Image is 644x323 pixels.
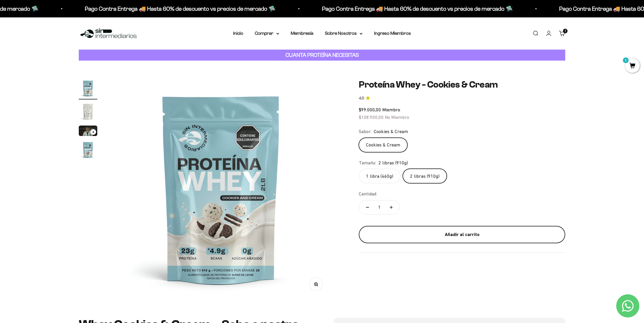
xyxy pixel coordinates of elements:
img: Proteína Whey - Cookies & Cream [111,79,331,299]
a: Membresía [291,31,313,36]
p: Pago Contra Entrega 🚚 Hasta 60% de descuento vs precios de mercado 🛸 [322,4,513,13]
a: Inicio [233,31,243,36]
a: 4.84.8 de 5.0 estrellas [359,95,565,101]
label: Cantidad: [359,190,377,198]
button: Ir al artículo 1 [79,79,97,99]
span: 1 [565,30,566,32]
div: Añadir al carrito [370,231,554,238]
img: Proteína Whey - Cookies & Cream [79,102,97,121]
img: Proteína Whey - Cookies & Cream [79,141,97,159]
h1: Proteína Whey - Cookies & Cream [359,79,565,90]
button: Añadir al carrito [359,226,565,243]
button: Ir al artículo 3 [79,126,97,138]
legend: Sabor: [359,128,372,135]
strong: CUANTA PROTEÍNA NECESITAS [286,52,359,58]
summary: Comprar [255,30,279,37]
span: $99.000,00 [359,107,381,112]
button: Ir al artículo 4 [79,141,97,161]
span: 2 libras (910g) [378,159,408,167]
button: Reducir cantidad [359,200,376,214]
button: Ir al artículo 2 [79,102,97,123]
summary: Sobre Nosotros [325,30,363,37]
span: Miembro [382,107,400,112]
p: Pago Contra Entrega 🚚 Hasta 60% de descuento vs precios de mercado 🛸 [85,4,276,13]
mark: 1 [622,57,629,64]
span: $108.900,00 [359,115,384,120]
a: 1 [625,63,640,69]
legend: Tamaño: [359,159,376,167]
a: Ingreso Miembros [374,31,411,36]
span: No Miembro [385,115,409,120]
span: Cookies & Cream [374,128,408,135]
button: Aumentar cantidad [383,200,400,214]
span: 4.8 [359,95,364,101]
img: Proteína Whey - Cookies & Cream [79,79,97,98]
